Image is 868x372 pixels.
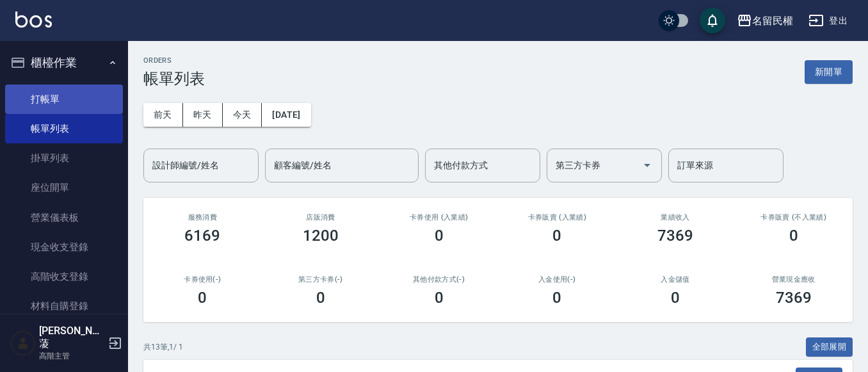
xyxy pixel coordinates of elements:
[803,9,853,33] button: 登出
[5,203,123,232] a: 營業儀表板
[632,275,719,284] h2: 入金儲值
[552,289,561,307] h3: 0
[5,173,123,202] a: 座位開單
[5,85,123,114] a: 打帳單
[262,103,310,127] button: [DATE]
[39,350,104,362] p: 高階主管
[277,213,365,222] h2: 店販消費
[223,103,262,127] button: 今天
[143,103,183,127] button: 前天
[732,8,798,34] button: 名留民權
[750,213,837,222] h2: 卡券販賣 (不入業績)
[750,275,837,284] h2: 營業現金應收
[5,114,123,143] a: 帳單列表
[5,143,123,173] a: 掛單列表
[5,46,123,79] button: 櫃檯作業
[39,325,104,350] h5: [PERSON_NAME]蓤
[184,227,220,245] h3: 6169
[552,227,561,245] h3: 0
[159,275,246,284] h2: 卡券使用(-)
[806,337,853,357] button: 全部展開
[805,60,853,84] button: 新開單
[159,213,246,222] h3: 服務消費
[776,289,812,307] h3: 7369
[435,227,444,245] h3: 0
[395,213,483,222] h2: 卡券使用 (入業績)
[752,13,793,29] div: 名留民權
[632,213,719,222] h2: 業績收入
[316,289,325,307] h3: 0
[5,262,123,291] a: 高階收支登錄
[143,70,205,88] h3: 帳單列表
[15,12,52,28] img: Logo
[700,8,725,33] button: save
[303,227,339,245] h3: 1200
[637,155,657,175] button: Open
[5,291,123,321] a: 材料自購登錄
[671,289,680,307] h3: 0
[657,227,693,245] h3: 7369
[513,275,601,284] h2: 入金使用(-)
[198,289,207,307] h3: 0
[143,341,183,353] p: 共 13 筆, 1 / 1
[789,227,798,245] h3: 0
[183,103,223,127] button: 昨天
[395,275,483,284] h2: 其他付款方式(-)
[10,330,36,356] img: Person
[435,289,444,307] h3: 0
[513,213,601,222] h2: 卡券販賣 (入業績)
[143,56,205,65] h2: ORDERS
[277,275,365,284] h2: 第三方卡券(-)
[805,65,853,77] a: 新開單
[5,232,123,262] a: 現金收支登錄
